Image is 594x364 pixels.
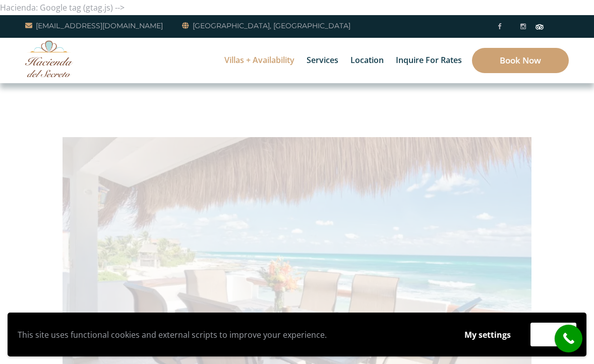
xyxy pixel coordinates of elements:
a: call [555,325,582,352]
a: Book Now [472,48,569,73]
p: This site uses functional cookies and external scripts to improve your experience. [18,327,445,342]
img: Tripadvisor_logomark.svg [536,24,544,29]
i: call [557,327,580,350]
a: Villas + Availability [219,38,300,83]
img: Awesome Logo [25,40,73,77]
button: My settings [455,323,520,346]
a: Inquire for Rates [391,38,467,83]
a: [EMAIL_ADDRESS][DOMAIN_NAME] [25,20,163,32]
button: Accept [530,323,576,346]
a: Services [302,38,343,83]
a: Location [345,38,389,83]
a: [GEOGRAPHIC_DATA], [GEOGRAPHIC_DATA] [182,20,350,32]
